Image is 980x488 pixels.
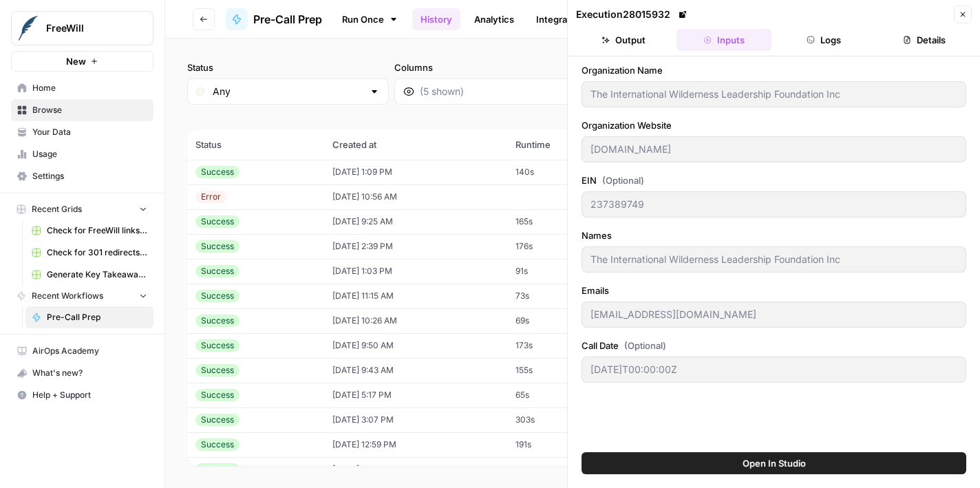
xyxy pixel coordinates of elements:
div: Success [195,265,239,277]
button: Help + Support [11,384,153,406]
button: Inputs [677,29,771,51]
div: Success [195,389,239,401]
td: 140s [507,160,624,184]
button: New [11,51,153,72]
label: Status [187,61,389,74]
div: Success [195,290,239,302]
a: Integrate [528,8,584,30]
td: 155s [507,358,624,383]
button: Details [877,29,972,51]
span: Recent Grids [32,203,82,215]
td: 165s [507,209,624,234]
td: [DATE] 9:43 AM [324,358,507,383]
a: Usage [11,143,153,165]
span: Home [32,82,147,94]
a: Your Data [11,121,153,143]
th: Created at [324,129,507,160]
div: Execution 28015932 [576,8,690,21]
button: Output [576,29,671,51]
button: Workspace: FreeWill [11,11,153,45]
button: What's new? [11,362,153,384]
a: Check for FreeWill links on partner's external website [25,220,153,242]
div: Success [195,438,239,451]
label: Columns [394,61,596,74]
span: FreeWill [46,21,129,35]
span: Usage [32,148,147,160]
span: AirOps Academy [32,345,147,357]
a: Generate Key Takeaways from Webinar Transcripts [25,264,153,286]
a: Browse [11,99,153,121]
span: Check for FreeWill links on partner's external website [47,224,147,237]
span: Your Data [32,126,147,138]
td: [DATE] 11:15 AM [324,284,507,308]
td: [DATE] 9:50 AM [324,333,507,358]
span: New [66,54,86,68]
td: [DATE] 1:03 PM [324,259,507,284]
span: Settings [32,170,147,182]
th: Runtime [507,129,624,160]
img: FreeWill Logo [16,16,41,41]
a: Analytics [466,8,522,30]
span: Help + Support [32,389,147,401]
a: Pre-Call Prep [226,8,322,30]
div: What's new? [12,363,153,383]
td: [DATE] 1:09 PM [324,160,507,184]
div: Success [195,463,239,476]
div: Success [195,315,239,327]
a: Home [11,77,153,99]
td: 65s [507,383,624,407]
td: [DATE] 3:07 PM [324,407,507,432]
td: 91s [507,259,624,284]
button: Open In Studio [582,452,966,474]
td: [DATE] 2:39 PM [324,234,507,259]
span: (Optional) [624,339,666,352]
label: Emails [582,284,966,297]
label: EIN [582,173,966,187]
td: 73s [507,284,624,308]
td: 69s [507,308,624,333]
button: Recent Grids [11,199,153,220]
div: Success [195,364,239,376]
span: Open In Studio [743,456,806,470]
span: Generate Key Takeaways from Webinar Transcripts [47,268,147,281]
button: Recent Workflows [11,286,153,306]
input: Any [213,85,363,98]
div: Error [195,191,226,203]
label: Organization Name [582,63,966,77]
span: Browse [32,104,147,116]
td: [DATE] 10:26 AM [324,308,507,333]
div: Success [195,215,239,228]
div: Success [195,339,239,352]
a: Check for 301 redirects on page Grid [25,242,153,264]
td: 176s [507,234,624,259]
td: [DATE] 9:25 AM [324,209,507,234]
td: 191s [507,432,624,457]
span: Recent Workflows [32,290,103,302]
span: Check for 301 redirects on page Grid [47,246,147,259]
td: 173s [507,333,624,358]
td: [DATE] 10:56 AM [324,184,507,209]
a: Pre-Call Prep [25,306,153,328]
div: Success [195,166,239,178]
label: Call Date [582,339,966,352]
td: [DATE] 12:23 PM [324,457,507,482]
label: Names [582,229,966,242]
span: Pre-Call Prep [253,11,322,28]
span: (3425 records) [187,105,958,129]
span: Pre-Call Prep [47,311,147,323]
div: Success [195,414,239,426]
a: History [412,8,460,30]
td: [DATE] 5:17 PM [324,383,507,407]
span: (Optional) [602,173,644,187]
a: Settings [11,165,153,187]
button: Logs [777,29,872,51]
a: AirOps Academy [11,340,153,362]
input: (5 shown) [420,85,571,98]
th: Status [187,129,324,160]
td: 303s [507,407,624,432]
td: [DATE] 12:59 PM [324,432,507,457]
label: Organization Website [582,118,966,132]
td: 152s [507,457,624,482]
div: Success [195,240,239,253]
a: Run Once [333,8,407,31]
